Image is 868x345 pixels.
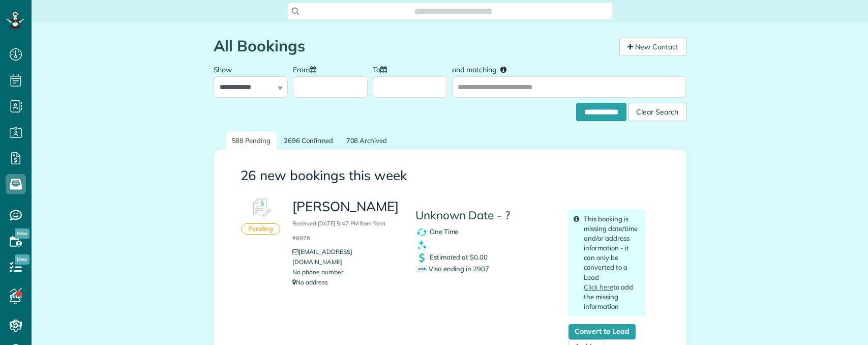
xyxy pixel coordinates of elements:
[415,226,428,239] img: recurrence_symbol_icon-7cc721a9f4fb8f7b0289d3d97f09a2e367b638918f1a67e51b1e7d8abe5fb8d8.png
[416,265,489,273] span: Visa ending in 2907
[373,60,392,78] label: To
[15,228,29,239] span: New
[628,103,686,121] div: Clear Search
[246,193,276,223] img: Booking #602432
[292,199,400,243] h3: [PERSON_NAME]
[214,38,612,54] h1: All Bookings
[584,283,613,291] a: Click here
[425,6,482,16] span: Search ZenMaid…
[241,168,660,183] h3: 26 new bookings this week
[568,209,645,317] div: This booking is missing date/time and/or address information - it can only be converted to a Lead...
[278,131,339,150] a: 2696 Confirmed
[241,223,281,235] div: Pending
[292,248,352,266] a: [EMAIL_ADDRESS][DOMAIN_NAME]
[415,251,428,264] img: dollar_symbol_icon-bd8a6898b2649ec353a9eba708ae97d8d7348bddd7d2aed9b7e4bf5abd9f4af5.png
[15,254,29,265] span: New
[293,60,321,78] label: From
[452,60,514,78] label: and matching
[415,209,554,222] h4: Unknown Date - ?
[415,239,428,251] img: clean_symbol_icon-dd072f8366c07ea3eb8378bb991ecd12595f4b76d916a6f83395f9468ae6ecae.png
[430,227,459,236] span: One Time
[619,38,686,56] a: New Contact
[292,267,400,277] li: No phone number
[292,277,400,287] p: No address
[226,131,277,150] a: 588 Pending
[292,220,385,242] small: Received [DATE] 5:47 PM from form #8978
[568,324,635,339] a: Convert to Lead
[340,131,394,150] a: 708 Archived
[430,253,488,261] span: Estimated at $0.00
[628,104,686,112] a: Clear Search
